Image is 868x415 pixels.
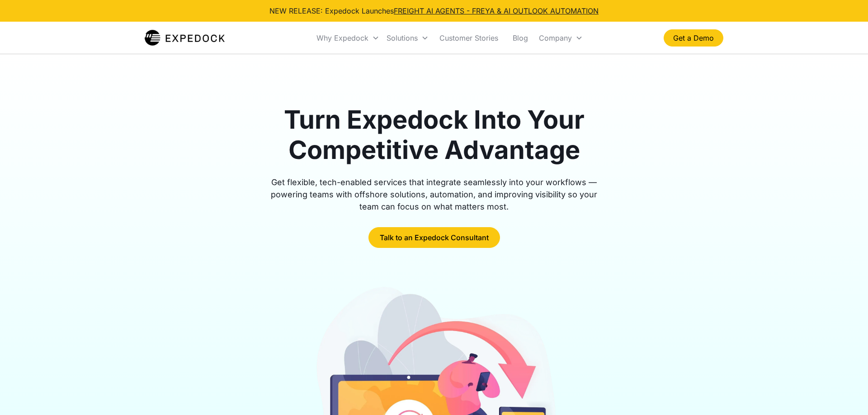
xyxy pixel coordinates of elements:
iframe: Chat Widget [823,372,868,415]
h1: Turn Expedock Into Your Competitive Advantage [260,105,608,165]
a: Customer Stories [432,23,505,53]
div: Company [539,33,572,42]
a: Get a Demo [664,29,723,47]
div: Solutions [387,33,418,42]
div: Why Expedock [316,33,368,42]
div: NEW RELEASE: Expedock Launches [269,5,599,16]
div: Get flexible, tech-enabled services that integrate seamlessly into your workflows — powering team... [260,176,608,213]
a: home [145,29,225,47]
a: Blog [505,23,535,53]
div: Solutions [383,23,432,53]
a: FREIGHT AI AGENTS - FREYA & AI OUTLOOK AUTOMATION [394,6,599,15]
a: Talk to an Expedock Consultant [368,227,500,248]
div: Company [535,23,586,53]
div: Why Expedock [313,23,383,53]
img: Expedock Logo [145,29,225,47]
